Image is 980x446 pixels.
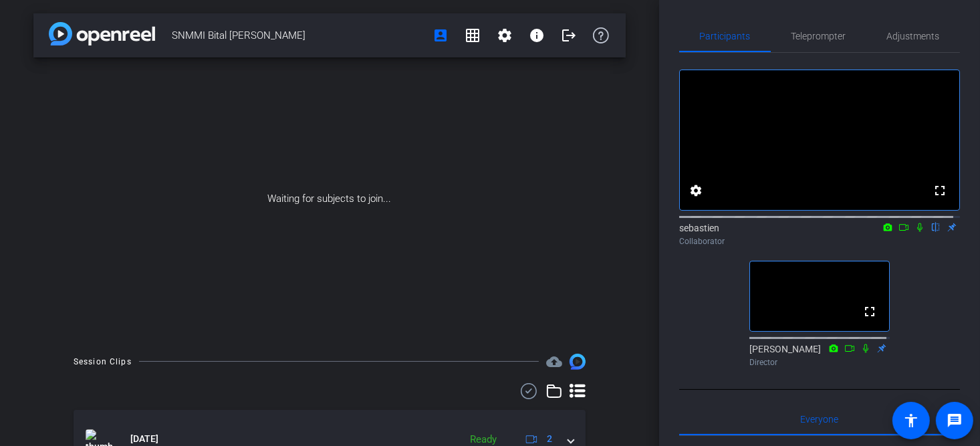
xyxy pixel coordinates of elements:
span: 2 [547,432,552,446]
span: Adjustments [887,31,940,41]
span: Destinations for your clips [546,354,562,370]
span: Teleprompter [791,31,846,41]
mat-icon: info [529,27,545,43]
img: app-logo [49,22,155,45]
mat-icon: settings [688,183,704,199]
mat-icon: grid_on [465,27,481,43]
span: SNMMI Bital [PERSON_NAME] [172,22,424,49]
mat-icon: settings [497,27,513,43]
mat-icon: fullscreen [932,183,948,199]
span: Everyone [801,415,839,424]
mat-icon: logout [561,27,577,43]
mat-icon: cloud_upload [546,354,562,370]
div: Session Clips [74,355,132,368]
div: Waiting for subjects to join... [33,58,626,340]
div: [PERSON_NAME] [749,342,890,368]
div: sebastien [679,221,960,247]
img: Session clips [570,354,586,370]
mat-icon: message [947,413,963,429]
mat-icon: fullscreen [862,304,878,320]
mat-icon: account_box [433,27,449,43]
div: Collaborator [679,235,960,247]
mat-icon: accessibility [903,413,919,429]
mat-icon: flip [928,221,944,233]
div: Director [749,356,890,368]
span: Participants [700,31,751,41]
span: [DATE] [130,432,158,446]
